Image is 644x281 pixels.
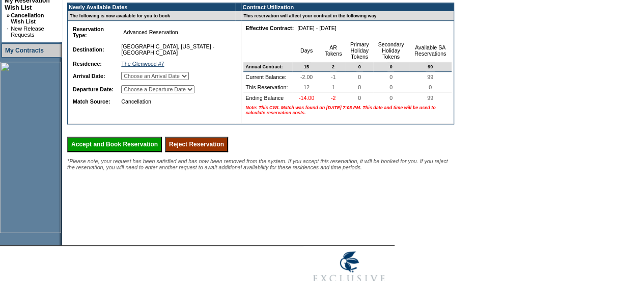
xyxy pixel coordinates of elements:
[387,62,394,71] span: 0
[301,82,312,92] span: 12
[73,46,104,53] b: Destination:
[241,11,454,21] td: This reservation will affect your contract in the following way
[73,61,102,67] b: Residence:
[425,93,435,103] span: 99
[387,93,395,103] span: 0
[387,72,395,82] span: 0
[7,12,10,18] b: »
[387,82,395,92] span: 0
[292,39,320,62] td: Days
[121,61,164,67] a: The Glenwood #7
[302,62,311,71] span: 15
[330,82,337,92] span: 1
[243,103,452,117] td: Note: This CWL Match was found on [DATE] 7:05 PM. This date and time will be used to calculate re...
[356,82,363,92] span: 0
[329,93,338,103] span: -2
[68,3,235,11] td: Newly Available Dates
[356,93,363,103] span: 0
[245,25,294,31] b: Effective Contract:
[73,73,105,79] b: Arrival Date:
[426,62,435,71] span: 99
[243,72,292,82] td: Current Balance:
[73,26,104,38] b: Reservation Type:
[67,137,162,152] input: Accept and Book Reservation
[346,39,373,62] td: Primary Holiday Tokens
[297,93,316,103] span: -14.00
[425,72,435,82] span: 99
[7,25,10,38] td: ·
[298,72,315,82] span: -2.00
[356,62,363,71] span: 0
[73,98,110,105] b: Match Source:
[243,82,292,93] td: This Reservation:
[356,72,363,82] span: 0
[297,25,337,31] nobr: [DATE] - [DATE]
[243,62,292,72] td: Annual Contract:
[67,158,448,170] span: *Please note, your request has been satisfied and has now been removed from the system. If you ac...
[119,96,232,107] td: Cancellation
[409,39,452,62] td: Available SA Reservations
[241,3,454,11] td: Contract Utilization
[165,137,228,152] input: Reject Reservation
[329,72,338,82] span: -1
[119,41,232,58] td: [GEOGRAPHIC_DATA], [US_STATE] - [GEOGRAPHIC_DATA]
[68,11,235,21] td: The following is now available for you to book
[330,62,337,71] span: 2
[321,39,346,62] td: AR Tokens
[5,47,44,54] a: My Contracts
[73,86,114,92] b: Departure Date:
[243,93,292,103] td: Ending Balance
[121,27,180,37] span: Advanced Reservation
[11,12,44,24] a: Cancellation Wish List
[373,39,409,62] td: Secondary Holiday Tokens
[11,25,44,38] a: New Release Requests
[427,82,434,92] span: 0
